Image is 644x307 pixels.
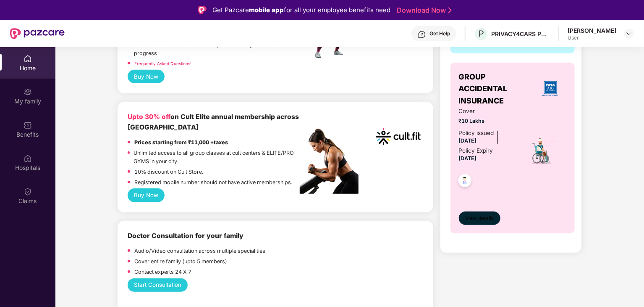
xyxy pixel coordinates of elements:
[198,6,207,14] img: Logo
[10,28,65,39] img: New Pazcare Logo
[134,149,300,166] p: Unlimited access to all group classes at cult centers & ELITE/PRO GYMS in your city.
[134,41,300,58] p: worth ₹5,999 to track your fitness progress
[134,139,228,146] strong: Prices starting from ₹11,000 +taxes
[24,121,32,130] img: svg+xml;base64,PHN2ZyBpZD0iQmVuZWZpdHMiIHhtbG5zPSJodHRwOi8vd3d3LnczLm9yZy8yMDAwL3N2ZyIgd2lkdGg9Ij...
[134,168,203,176] p: 10% discount on Cult Store.
[397,6,449,15] a: Download Now
[527,136,556,166] img: icon
[459,107,516,116] span: Cover
[429,30,450,37] div: Get Help
[448,6,452,15] img: Stroke
[459,146,493,155] div: Policy Expiry
[465,214,494,222] span: View details
[459,71,534,107] span: GROUP ACCIDENTAL INSURANCE
[479,29,484,39] span: P
[128,278,188,292] button: Start Consultation
[568,26,616,34] div: [PERSON_NAME]
[134,42,196,48] strong: Free Noise smartwatch
[24,188,32,196] img: svg+xml;base64,PHN2ZyBpZD0iQ2xhaW0iIHhtbG5zPSJodHRwOi8vd3d3LnczLm9yZy8yMDAwL3N2ZyIgd2lkdGg9IjIwIi...
[459,138,477,144] span: [DATE]
[134,61,191,66] a: Frequently Asked Questions!
[128,232,243,240] b: Doctor Consultation for your family
[459,212,500,225] button: View details
[539,77,562,100] img: insurerLogo
[134,257,227,266] p: Cover entire family (upto 5 members)
[24,55,32,63] img: svg+xml;base64,PHN2ZyBpZD0iSG9tZSIgeG1sbnM9Imh0dHA6Ly93d3cudzMub3JnLzIwMDAvc3ZnIiB3aWR0aD0iMjAiIG...
[626,30,632,37] img: svg+xml;base64,PHN2ZyBpZD0iRHJvcGRvd24tMzJ4MzIiIHhtbG5zPSJodHRwOi8vd3d3LnczLm9yZy8yMDAwL3N2ZyIgd2...
[24,88,32,96] img: svg+xml;base64,PHN2ZyB3aWR0aD0iMjAiIGhlaWdodD0iMjAiIHZpZXdCb3g9IjAgMCAyMCAyMCIgZmlsbD0ibm9uZSIgeG...
[418,30,426,39] img: svg+xml;base64,PHN2ZyBpZD0iSGVscC0zMngzMiIgeG1sbnM9Imh0dHA6Ly93d3cudzMub3JnLzIwMDAvc3ZnIiB3aWR0aD...
[300,129,359,194] img: pc2.png
[568,34,616,41] div: User
[459,155,477,161] span: [DATE]
[134,247,265,255] p: Audio/Video consultation across multiple specialities
[128,113,170,121] b: Upto 30% off
[134,178,292,187] p: Registered mobile number should not have active memberships.
[455,172,475,192] img: svg+xml;base64,PHN2ZyB4bWxucz0iaHR0cDovL3d3dy53My5vcmcvMjAwMC9zdmciIHdpZHRoPSI0OC45NDMiIGhlaWdodD...
[459,129,494,138] div: Policy issued
[134,268,191,276] p: Contact experts 24 X 7
[374,112,423,161] img: cult.png
[24,154,32,163] img: svg+xml;base64,PHN2ZyBpZD0iSG9zcGl0YWxzIiB4bWxucz0iaHR0cDovL3d3dy53My5vcmcvMjAwMC9zdmciIHdpZHRoPS...
[459,117,516,125] span: ₹10 Lakhs
[212,5,390,15] div: Get Pazcare for all your employee benefits need
[249,6,284,14] strong: mobile app
[128,188,165,202] button: Buy Now
[491,30,550,38] div: PRIVACY4CARS PRIVATE LIMITED
[128,70,165,83] button: Buy Now
[128,113,299,131] b: on Cult Elite annual membership across [GEOGRAPHIC_DATA]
